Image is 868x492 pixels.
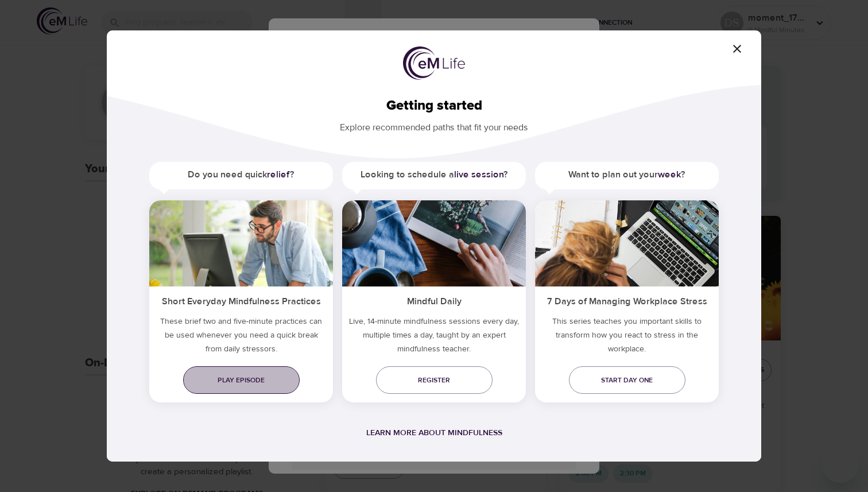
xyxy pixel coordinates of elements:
h5: Looking to schedule a ? [342,162,526,188]
span: Play episode [192,374,290,386]
p: Live, 14-minute mindfulness sessions every day, multiple times a day, taught by an expert mindful... [342,315,526,361]
a: relief [267,169,290,180]
h5: Short Everyday Mindfulness Practices [149,286,333,315]
h5: 7 Days of Managing Workplace Stress [535,286,719,315]
h5: Want to plan out your ? [535,162,719,188]
h5: These brief two and five-minute practices can be used whenever you need a quick break from daily ... [149,315,333,361]
p: Explore recommended paths that fit your needs [125,114,743,134]
a: week [658,169,681,180]
h5: Mindful Daily [342,286,526,315]
h5: Do you need quick ? [149,162,333,188]
img: ims [535,200,719,286]
a: Learn more about mindfulness [366,428,502,438]
a: Register [376,366,493,394]
p: This series teaches you important skills to transform how you react to stress in the workplace. [535,315,719,361]
span: Register [385,374,483,386]
span: Start day one [578,374,676,386]
h2: Getting started [125,98,743,114]
a: live session [454,169,503,180]
img: ims [149,200,333,286]
a: Start day one [569,366,685,394]
img: ims [342,200,526,286]
a: Play episode [183,366,300,394]
img: logo [403,47,465,80]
